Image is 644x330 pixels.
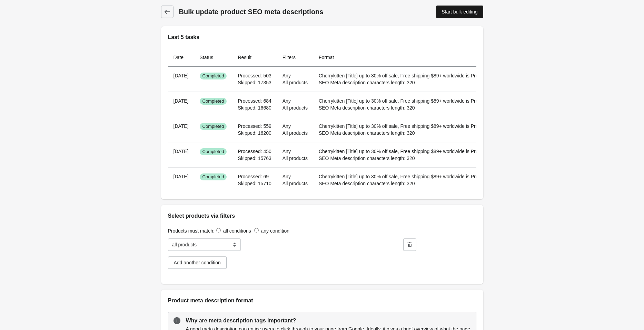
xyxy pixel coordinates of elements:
td: Processed: 684 Skipped: 16680 [232,92,277,117]
label: any condition [261,228,289,234]
span: Completed [200,123,227,130]
td: Processed: 503 Skipped: 17353 [232,67,277,92]
td: Any All products [277,92,313,117]
span: Completed [200,173,227,180]
th: Filters [277,48,313,67]
div: Start bulk editing [442,9,477,15]
h1: Bulk update product SEO meta descriptions [179,7,374,17]
td: Processed: 559 Skipped: 16200 [232,117,277,142]
td: Any All products [277,117,313,142]
th: [DATE] [168,167,194,192]
h2: Select products via filters [168,212,476,220]
h2: Last 5 tasks [168,33,476,41]
td: Any All products [277,142,313,167]
th: [DATE] [168,92,194,117]
th: Result [232,48,277,67]
td: Any All products [277,67,313,92]
td: Processed: 450 Skipped: 15763 [232,142,277,167]
td: Processed: 69 Skipped: 15710 [232,167,277,192]
th: [DATE] [168,67,194,92]
h2: Product meta description format [168,296,476,305]
span: Completed [200,73,227,79]
div: Add another condition [174,260,221,265]
label: all conditions [223,228,251,234]
button: Add another condition [168,256,227,269]
span: Completed [200,98,227,105]
div: Products must match: [168,227,476,234]
a: Start bulk editing [436,6,483,18]
span: Completed [200,148,227,155]
th: [DATE] [168,117,194,142]
p: Why are meta description tags important? [186,317,471,325]
td: Any All products [277,167,313,192]
th: Date [168,48,194,67]
th: Status [194,48,232,67]
th: [DATE] [168,142,194,167]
